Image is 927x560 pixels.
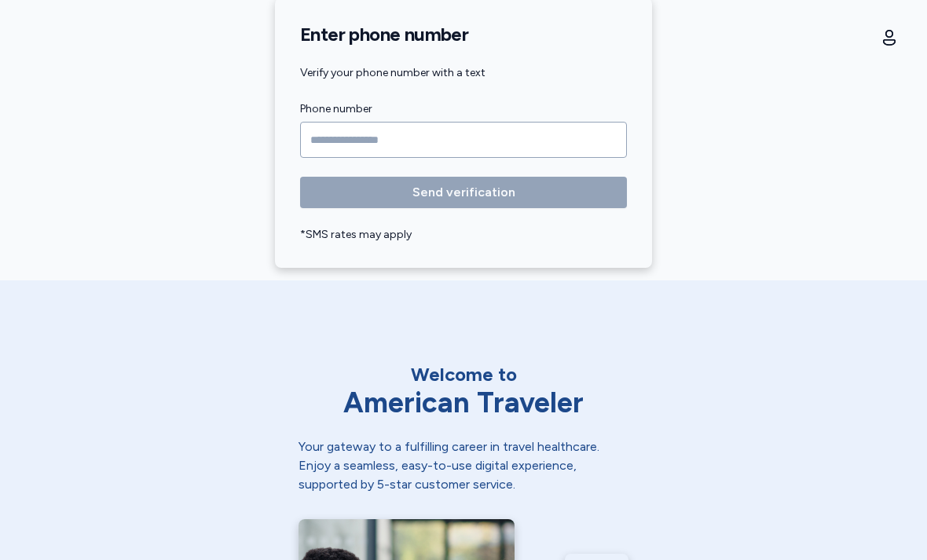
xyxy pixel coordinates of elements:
div: American Traveler [299,387,628,419]
div: Verify your phone number with a text [300,65,627,81]
label: Phone number [300,100,627,119]
div: Welcome to [299,362,628,387]
span: Send verification [412,183,515,202]
input: Phone number [300,122,627,158]
div: Your gateway to a fulfilling career in travel healthcare. Enjoy a seamless, easy-to-use digital e... [299,437,628,494]
button: Send verification [300,177,627,208]
div: *SMS rates may apply [300,227,627,243]
h1: Enter phone number [300,23,627,46]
